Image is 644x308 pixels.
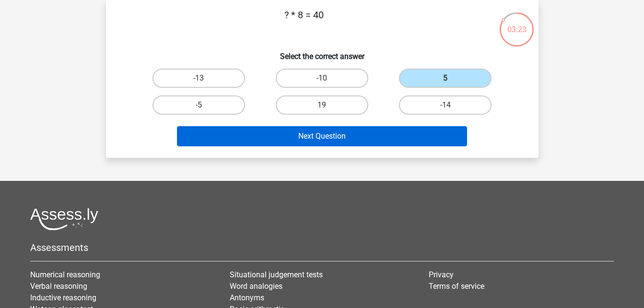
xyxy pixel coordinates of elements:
img: Assessly logo [30,208,98,230]
label: -13 [152,69,245,88]
label: -5 [152,95,245,115]
label: -10 [276,69,368,88]
a: Terms of service [429,282,484,291]
a: Word analogies [230,282,282,291]
label: 19 [276,95,368,115]
p: ? * 8 = 40 [121,8,487,36]
a: Inductive reasoning [30,293,96,302]
label: 5 [399,69,492,88]
h6: Select the correct answer [121,44,523,61]
button: Next Question [177,126,467,146]
a: Antonyms [230,293,264,302]
div: 03:23 [499,12,535,36]
a: Numerical reasoning [30,270,100,279]
h5: Assessments [30,242,614,253]
label: -14 [399,95,492,115]
a: Situational judgement tests [230,270,323,279]
a: Privacy [429,270,454,279]
a: Verbal reasoning [30,282,87,291]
